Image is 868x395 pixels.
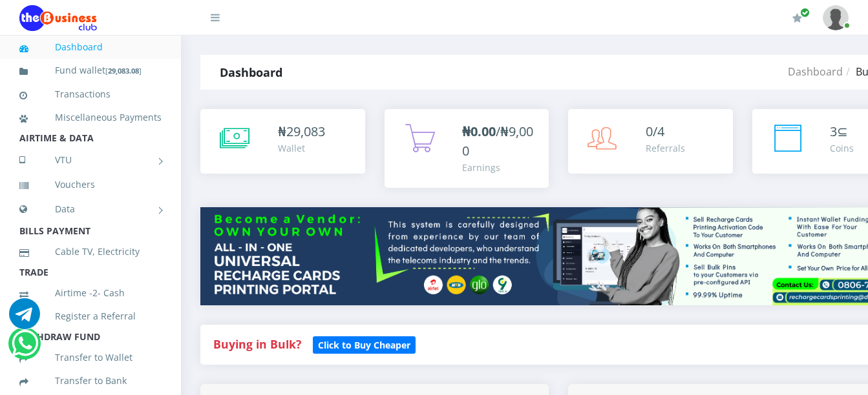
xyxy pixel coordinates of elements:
[19,170,162,199] a: Vouchers
[108,66,139,76] b: 29,083.08
[19,193,162,225] a: Data
[792,13,802,23] i: Renew/Upgrade Subscription
[830,122,854,141] div: ⊆
[788,65,843,79] a: Dashboard
[9,308,40,329] a: Chat for support
[12,338,38,359] a: Chat for support
[800,8,810,17] span: Renew/Upgrade Subscription
[385,109,549,188] a: ₦0.00/₦9,000 Earnings
[19,5,97,31] img: Logo
[213,336,301,352] strong: Buying in Bulk?
[19,144,162,176] a: VTU
[220,65,282,80] strong: Dashboard
[568,109,733,174] a: 0/4 Referrals
[462,123,533,159] span: /₦9,000
[105,66,142,76] small: [ ]
[830,141,854,155] div: Coins
[823,5,849,30] img: User
[19,301,162,331] a: Register a Referral
[19,56,162,86] a: Fund wallet[29,083.08]
[286,123,325,140] span: 29,083
[278,141,325,155] div: Wallet
[19,103,162,132] a: Miscellaneous Payments
[278,122,325,141] div: ₦
[462,123,496,140] b: ₦0.00
[462,161,536,174] div: Earnings
[646,141,685,155] div: Referrals
[200,109,365,174] a: ₦29,083 Wallet
[313,336,416,352] a: Click to Buy Cheaper
[318,339,410,351] b: Click to Buy Cheaper
[19,79,162,109] a: Transactions
[646,123,664,140] span: 0/4
[19,278,162,308] a: Airtime -2- Cash
[830,123,837,140] span: 3
[19,237,162,267] a: Cable TV, Electricity
[19,343,162,372] a: Transfer to Wallet
[19,32,162,62] a: Dashboard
